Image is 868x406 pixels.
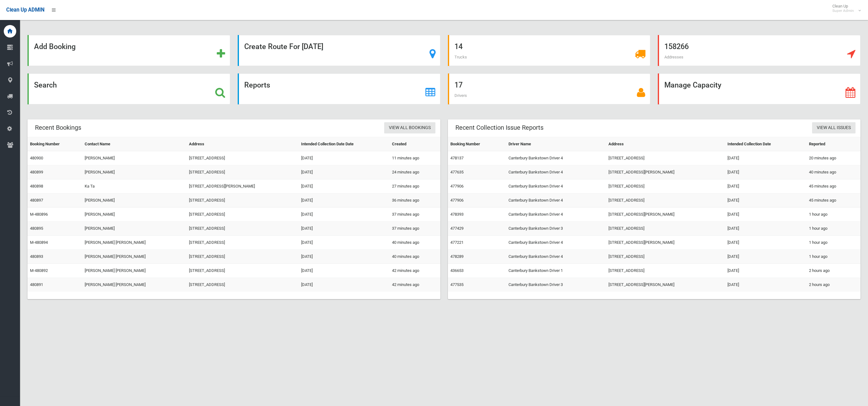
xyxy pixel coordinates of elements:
[30,226,43,231] a: 480895
[186,278,299,292] td: [STREET_ADDRESS]
[725,151,806,165] td: [DATE]
[82,165,186,179] td: [PERSON_NAME]
[606,278,725,292] td: [STREET_ADDRESS][PERSON_NAME]
[82,278,186,292] td: [PERSON_NAME] [PERSON_NAME]
[389,208,440,222] td: 37 minutes ago
[806,236,861,250] td: 1 hour ago
[82,236,186,250] td: [PERSON_NAME] [PERSON_NAME]
[186,137,299,151] th: Address
[806,264,861,278] td: 2 hours ago
[82,193,186,208] td: [PERSON_NAME]
[450,198,464,203] a: 477906
[606,151,725,165] td: [STREET_ADDRESS]
[664,42,689,51] strong: 158266
[806,179,861,193] td: 45 minutes ago
[725,165,806,179] td: [DATE]
[389,222,440,236] td: 37 minutes ago
[27,35,230,66] a: Add Booking
[389,250,440,264] td: 40 minutes ago
[806,208,861,222] td: 1 hour ago
[186,179,299,193] td: [STREET_ADDRESS][PERSON_NAME]
[299,208,389,222] td: [DATE]
[389,236,440,250] td: 40 minutes ago
[506,179,606,193] td: Canterbury Bankstown Driver 4
[606,193,725,208] td: [STREET_ADDRESS]
[389,137,440,151] th: Created
[606,165,725,179] td: [STREET_ADDRESS][PERSON_NAME]
[6,7,44,13] span: Clean Up ADMIN
[450,282,464,287] a: 477535
[725,179,806,193] td: [DATE]
[34,81,57,89] strong: Search
[806,165,861,179] td: 40 minutes ago
[30,212,48,217] a: M-480896
[450,268,464,273] a: 436653
[806,222,861,236] td: 1 hour ago
[606,222,725,236] td: [STREET_ADDRESS]
[606,208,725,222] td: [STREET_ADDRESS][PERSON_NAME]
[299,222,389,236] td: [DATE]
[384,122,435,134] a: View All Bookings
[186,165,299,179] td: [STREET_ADDRESS]
[299,165,389,179] td: [DATE]
[450,170,464,174] a: 477635
[806,278,861,292] td: 2 hours ago
[664,81,721,89] strong: Manage Capacity
[299,151,389,165] td: [DATE]
[450,184,464,188] a: 477906
[606,250,725,264] td: [STREET_ADDRESS]
[30,240,48,245] a: M-480894
[725,137,806,151] th: Intended Collection Date
[299,179,389,193] td: [DATE]
[27,122,89,134] header: Recent Bookings
[30,184,43,188] a: 480898
[389,151,440,165] td: 11 minutes ago
[454,93,467,98] span: Drivers
[450,240,464,245] a: 477221
[725,250,806,264] td: [DATE]
[389,278,440,292] td: 42 minutes ago
[299,137,389,151] th: Intended Collection Date Date
[506,222,606,236] td: Canterbury Bankstown Driver 3
[448,122,551,134] header: Recent Collection Issue Reports
[82,264,186,278] td: [PERSON_NAME] [PERSON_NAME]
[506,137,606,151] th: Driver Name
[30,170,43,174] a: 480899
[725,264,806,278] td: [DATE]
[244,42,323,51] strong: Create Route For [DATE]
[725,222,806,236] td: [DATE]
[299,250,389,264] td: [DATE]
[30,268,48,273] a: M-480892
[186,151,299,165] td: [STREET_ADDRESS]
[832,8,854,13] small: Super Admin
[30,282,43,287] a: 480891
[664,55,683,59] span: Addresses
[186,222,299,236] td: [STREET_ADDRESS]
[806,193,861,208] td: 45 minutes ago
[448,73,651,104] a: 17 Drivers
[186,250,299,264] td: [STREET_ADDRESS]
[506,165,606,179] td: Canterbury Bankstown Driver 4
[299,264,389,278] td: [DATE]
[244,81,270,89] strong: Reports
[506,208,606,222] td: Canterbury Bankstown Driver 4
[82,151,186,165] td: [PERSON_NAME]
[82,222,186,236] td: [PERSON_NAME]
[806,137,861,151] th: Reported
[299,193,389,208] td: [DATE]
[812,122,856,134] a: View All Issues
[725,278,806,292] td: [DATE]
[658,73,861,104] a: Manage Capacity
[82,179,186,193] td: Ka Ta
[450,212,464,217] a: 478393
[82,137,186,151] th: Contact Name
[389,193,440,208] td: 36 minutes ago
[450,254,464,259] a: 478289
[725,193,806,208] td: [DATE]
[450,226,464,231] a: 477429
[30,198,43,203] a: 480897
[506,151,606,165] td: Canterbury Bankstown Driver 4
[506,264,606,278] td: Canterbury Bankstown Driver 1
[450,156,464,160] a: 478137
[506,278,606,292] td: Canterbury Bankstown Driver 3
